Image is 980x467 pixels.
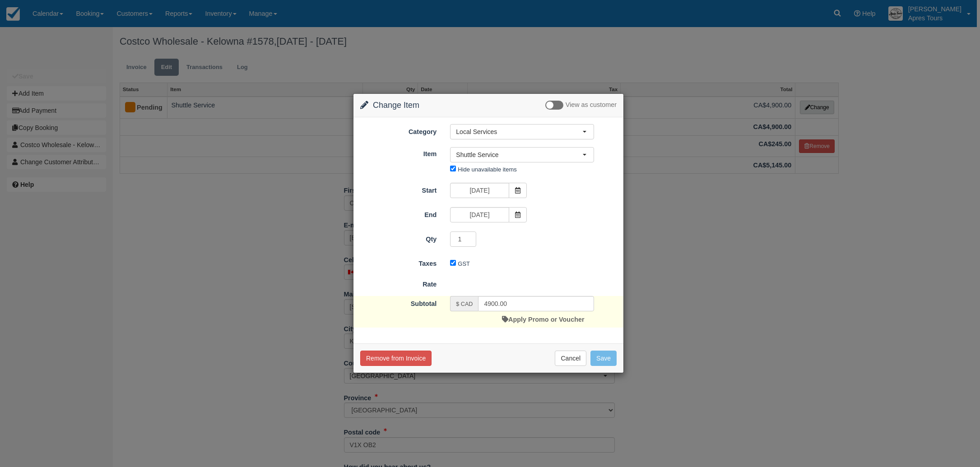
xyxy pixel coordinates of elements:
[353,277,443,289] label: Rate
[353,124,443,137] label: Category
[353,183,443,195] label: Start
[590,351,617,366] button: Save
[458,260,470,267] label: GST
[353,296,443,309] label: Subtotal
[502,316,584,323] a: Apply Promo or Voucher
[456,127,582,136] span: Local Services
[450,124,594,139] button: Local Services
[555,351,586,366] button: Cancel
[456,301,473,307] small: $ CAD
[353,231,443,244] label: Qty
[458,166,516,173] label: Hide unavailable items
[353,256,443,268] label: Taxes
[353,207,443,220] label: End
[566,102,617,109] span: View as customer
[353,146,443,159] label: Item
[373,101,419,110] span: Change Item
[450,147,594,162] button: Shuttle Service
[456,150,582,159] span: Shuttle Service
[360,351,432,366] button: Remove from Invoice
